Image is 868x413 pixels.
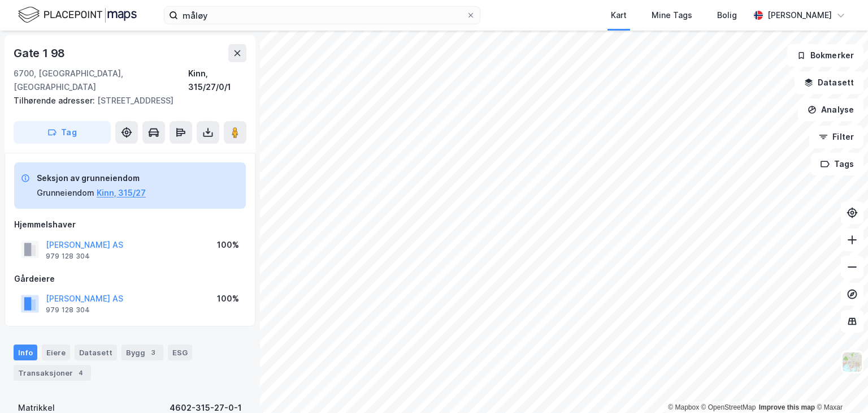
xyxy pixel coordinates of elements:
button: Filter [809,126,863,148]
a: OpenStreetMap [701,403,756,411]
div: Bolig [717,8,737,22]
div: 3 [147,347,159,358]
img: logo.f888ab2527a4732fd821a326f86c7f29.svg [18,5,137,25]
button: Analyse [798,98,863,121]
div: 100% [217,238,239,252]
div: Eiere [42,345,70,360]
input: Søk på adresse, matrikkel, gårdeiere, leietakere eller personer [178,7,466,24]
iframe: Chat Widget [811,359,868,413]
button: Kinn, 315/27 [97,186,146,200]
div: Bygg [121,345,163,360]
div: Mine Tags [652,8,692,22]
div: Datasett [75,345,117,360]
div: ESG [168,345,192,360]
button: Bokmerker [787,44,863,67]
button: Tags [811,153,863,175]
div: [PERSON_NAME] [767,8,832,22]
div: Kart [611,8,627,22]
div: [STREET_ADDRESS] [14,94,237,107]
div: Seksjon av grunneiendom [37,171,146,185]
div: Kinn, 315/27/0/1 [188,67,246,94]
div: 6700, [GEOGRAPHIC_DATA], [GEOGRAPHIC_DATA] [14,67,188,94]
div: 979 128 304 [46,306,90,315]
button: Tag [14,121,111,144]
div: Info [14,345,37,360]
div: 4 [75,367,86,378]
div: Transaksjoner [14,365,91,381]
button: Datasett [795,71,863,94]
div: 100% [217,292,239,306]
div: Gårdeiere [14,272,246,286]
div: Hjemmelshaver [14,218,246,231]
a: Mapbox [668,403,699,411]
div: 979 128 304 [46,252,90,261]
span: Tilhørende adresser: [14,96,97,105]
img: Z [841,351,863,373]
div: Grunneiendom [37,186,94,200]
div: Gate 1 98 [14,44,67,62]
a: Improve this map [759,403,815,411]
